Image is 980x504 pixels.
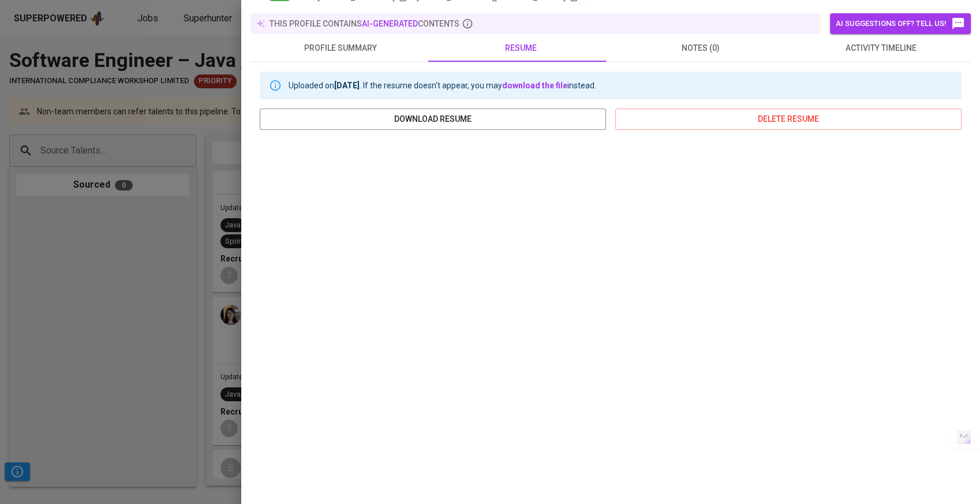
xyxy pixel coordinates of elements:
[618,41,784,55] span: notes (0)
[615,109,962,130] button: delete resume
[362,19,418,28] span: AI-generated
[289,75,596,96] div: Uploaded on . If the resume doesn't appear, you may instead.
[624,112,952,126] span: delete resume
[836,17,965,31] span: AI suggestions off? Tell us!
[270,18,459,29] p: this profile contains contents
[830,13,971,34] button: AI suggestions off? Tell us!
[437,41,604,55] span: resume
[260,139,962,486] iframe: 126e4087b8ad54ef44e773c5fc2a9fdc.pdf
[269,112,597,126] span: download resume
[798,41,964,55] span: activity timeline
[334,81,360,90] b: [DATE]
[257,41,424,55] span: profile summary
[260,109,606,130] button: download resume
[502,81,567,90] a: download the file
